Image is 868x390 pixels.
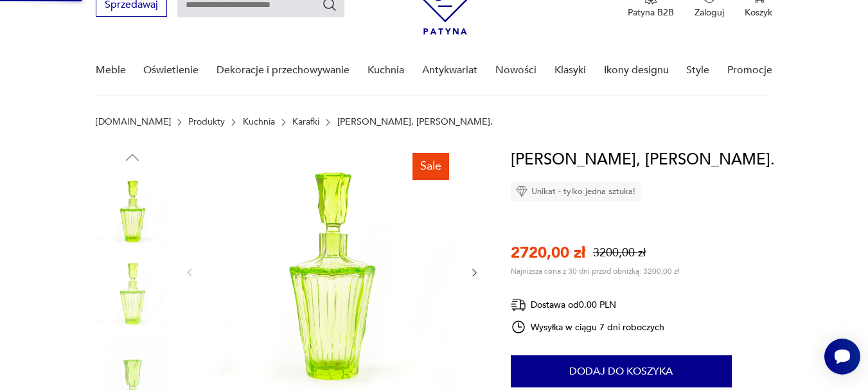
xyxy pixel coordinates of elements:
[516,186,527,197] img: Ikona diamentu
[686,46,709,95] a: Style
[511,319,665,335] div: Wysyłka w ciągu 7 dni roboczych
[96,256,169,329] img: Zdjęcie produktu Uranowa karafka, Huta Józefina.
[511,148,775,172] h1: [PERSON_NAME], [PERSON_NAME].
[727,46,772,95] a: Promocje
[96,46,126,95] a: Meble
[337,117,493,127] p: [PERSON_NAME], [PERSON_NAME].
[96,1,167,10] a: Sprzedawaj
[745,6,772,19] p: Koszyk
[243,117,275,127] a: Kuchnia
[96,173,169,247] img: Zdjęcie produktu Uranowa karafka, Huta Józefina.
[554,46,586,95] a: Klasyki
[495,46,536,95] a: Nowości
[511,297,526,313] img: Ikona dostawy
[511,242,585,263] p: 2720,00 zł
[412,153,449,180] div: Sale
[628,6,674,19] p: Patyna B2B
[604,46,669,95] a: Ikony designu
[188,117,225,127] a: Produkty
[511,355,732,387] button: Dodaj do koszyka
[217,46,350,95] a: Dekoracje i przechowywanie
[422,46,477,95] a: Antykwariat
[695,6,724,19] p: Zaloguj
[511,182,641,201] div: Unikat - tylko jedna sztuka!
[511,266,679,276] p: Najniższa cena z 30 dni przed obniżką: 3200,00 zł
[368,46,404,95] a: Kuchnia
[96,117,171,127] a: [DOMAIN_NAME]
[511,297,665,313] div: Dostawa od 0,00 PLN
[824,339,860,375] iframe: Smartsupp widget button
[593,245,646,261] p: 3200,00 zł
[292,117,319,127] a: Karafki
[143,46,199,95] a: Oświetlenie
